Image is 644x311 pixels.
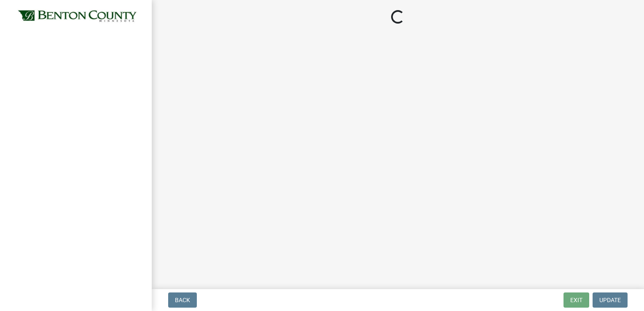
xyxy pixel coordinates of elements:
[175,297,190,303] span: Back
[563,292,589,308] button: Exit
[593,292,628,308] button: Update
[17,9,138,24] img: Benton County, Minnesota
[599,297,621,303] span: Update
[168,292,197,308] button: Back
